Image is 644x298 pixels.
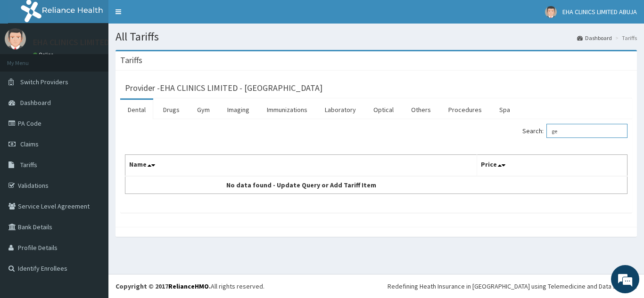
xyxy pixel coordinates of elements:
td: No data found - Update Query or Add Tariff Item [125,176,477,194]
a: Procedures [441,100,489,120]
span: Tariffs [20,161,37,169]
span: We're online! [55,89,130,184]
a: Laboratory [317,100,363,120]
img: User Image [545,6,557,18]
p: EHA CLINICS LIMITED ABUJA [33,38,135,47]
li: Tariffs [613,34,637,42]
span: EHA CLINICS LIMITED ABUJA [562,8,637,16]
a: Drugs [156,100,187,120]
a: Immunizations [259,100,315,120]
a: Imaging [220,100,257,120]
label: Search: [522,124,627,138]
a: Online [33,51,56,58]
a: Dental [120,100,153,120]
div: Minimize live chat window [155,5,177,27]
img: d_794563401_company_1708531726252_794563401 [17,47,38,71]
span: Claims [20,140,39,148]
input: Search: [546,124,627,138]
th: Name [125,155,477,177]
img: User Image [5,28,26,49]
div: Chat with us now [49,53,158,65]
h3: Tariffs [120,56,142,64]
div: Redefining Heath Insurance in [GEOGRAPHIC_DATA] using Telemedicine and Data Science! [388,282,637,291]
footer: All rights reserved. [108,274,644,298]
th: Price [477,155,627,177]
a: Dashboard [577,34,612,42]
a: Optical [366,100,401,120]
span: Switch Providers [20,78,68,86]
textarea: Type your message and hit 'Enter' [5,198,180,231]
a: RelianceHMO [168,282,209,290]
a: Gym [190,100,217,120]
a: Spa [492,100,518,120]
strong: Copyright © 2017 . [116,282,211,290]
span: Dashboard [20,98,51,107]
h3: Provider - EHA CLINICS LIMITED - [GEOGRAPHIC_DATA] [125,84,322,92]
h1: All Tariffs [116,31,637,43]
a: Others [404,100,438,120]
